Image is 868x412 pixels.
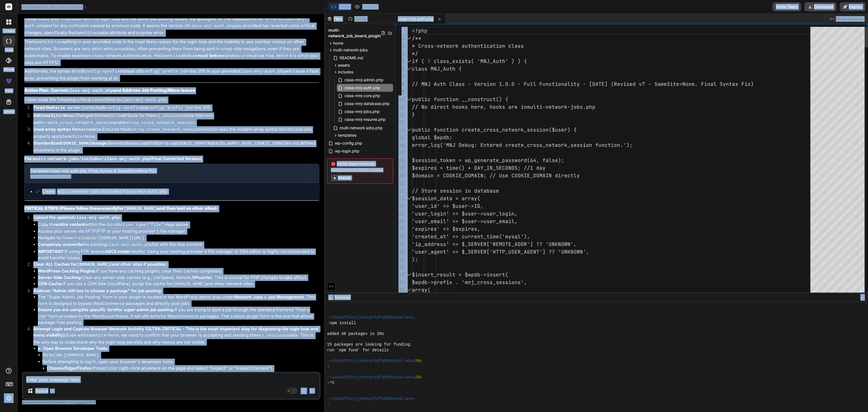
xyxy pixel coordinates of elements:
button: Corrected class-mnj-auth.php (Final Syntax & SameSite=None Fix)Click to open Workbench [25,164,310,183]
strong: File: (Final Corrected Version) [24,156,202,161]
code: Secure [233,54,248,58]
div: 6 [396,65,405,73]
img: Pick Models [50,389,55,393]
span: ~/u3uk0f35zsjjbn9cprh6fq9h0p4tm2-wnxx [327,375,415,380]
span: multi-network-jobs.php [527,104,595,110]
strong: ASCII mode [105,249,129,254]
span: 'expires' => $expires, [412,226,480,232]
code: [DOMAIN_NAME] [77,262,110,267]
div: 28 [396,233,405,240]
span: run `npm fund` for details [327,348,389,353]
em: exactly [102,206,118,211]
code: [DOMAIN_NAME] [124,206,157,211]
label: GitHub [3,67,14,72]
span: ❯ [327,321,330,326]
p: Additionally, the syntax error instead of on line 205 in your provided will cause a fatal error, ... [24,68,319,81]
div: 9 [396,88,405,95]
div: 23 [396,195,405,202]
button: Download [804,2,836,11]
div: 7 [396,73,405,80]
img: settings [4,393,14,403]
label: code [5,47,13,52]
code: F12 [105,366,112,371]
li: Go to . [42,352,319,359]
code: class-mnj-auth.php [67,88,113,93]
span: Show preview [836,16,863,22]
span: error_log('MNJ Debug: Entered create_c [412,142,530,148]
strong: CRITICAL STEPS (Please follow these for and then test on other sites): [24,206,218,211]
span: includes [338,69,353,75]
span: class-mnj-auth.php [398,16,434,22]
span: $insert_result = $wpdb->insert( [412,271,508,278]
span: templates [338,132,356,138]
span: } [412,111,415,118]
strong: IMPORTANT: [38,249,65,254]
span: _DOMAIN directly [530,172,580,179]
span: README.md [339,55,364,61]
code: SameSite=Lax [32,40,63,45]
span: 'created_at' => current_time('mysq [412,233,518,240]
span: global $wpdb; [412,134,452,141]
span: 'user_login' => $user->user_login, [412,210,518,217]
div: 34 [396,278,405,286]
span: ^C [330,380,335,385]
span: array( [412,287,431,293]
span: // MNJ Auth Class - Version 1.0.0 - Full F [412,81,542,87]
span: multi-network-jobs.php [339,125,383,131]
code: [URL][DOMAIN_NAME] [53,353,99,358]
strong: Clear ALL Caches for (and other sites if possible): [33,261,168,267]
code: SameSite=None [40,114,73,118]
div: 25 [396,210,405,217]
span: one, Final Syntax Fix) [685,81,754,87]
li: If using FTP, ensure transfer. Using your hosting provider's file manager or SSH editor is highly... [38,248,319,261]
strong: Network Jobs > Job Management [234,294,304,300]
strong: Standardized usage: [33,140,108,146]
strong: Attempt Login and Capture Browser Network Activity (ULTRA CRITICAL - This is the most important s... [33,326,319,338]
span: $expires = time() + DAY_IN_SECONDS; // [412,165,530,171]
code: SameSite=None [62,134,95,139]
button: Editor [329,3,352,11]
div: 3 [396,42,405,50]
div: 33 [396,271,405,278]
span: $domain = COOKIE_DOMAIN; // Use COOKIE [412,172,530,179]
span: class-mnj-resume.php [344,116,386,123]
li: If you use a CDN (like Cloudflare), purge the cache for and other network sites. [38,281,319,288]
div: 16 [396,141,405,149]
div: 18 [396,156,405,164]
span: ~/u3uk0f35zsjjbn9cprh6fq9h0p4tm2-wnxx [327,396,415,402]
span: 20s [415,358,422,364]
span: >_ [328,295,333,300]
span: * Cross-network authentication class [412,43,524,49]
p: I understand your frustration with the login loop and the admin job posting issues. My apologies ... [24,16,319,37]
div: Click to collapse the range. [405,65,413,73]
span: class-mnj-auth.php [344,84,381,91]
span: wp-config.php [334,140,363,147]
div: Click to collapse the range. [405,57,413,65]
code: multi-network-jobs/includes/class-mnj-auth.php [33,157,150,162]
code: create_cross_network_session [42,121,114,125]
span: class-mnj-database.php [344,100,390,107]
span: DDR'] ?? 'UNKNOWN', [518,241,577,247]
span: $session_token = wp_generate_password( [412,157,530,164]
li: Changed the attribute for the cookie to in both and . [29,112,319,126]
div: Click to collapse the range. [405,286,413,294]
div: 14 [396,126,405,134]
strong: Completely overwrite [38,242,83,247]
div: 19 [396,164,405,172]
code: $config['prefix'] [140,69,183,74]
span: <?php [412,27,428,34]
span: − [860,295,863,300]
button: Invite Team [772,2,801,11]
code: setcookie [78,127,101,132]
span: ); [412,256,418,263]
span: ❯ [327,364,330,369]
div: 27 [396,225,405,233]
li: If you have any caching plugins, clear their caches completely. [38,268,319,274]
strong: must be [198,53,224,58]
li: Press (or right-click anywhere on the page and select "Inspect" or "Inspect Element"). [47,365,319,372]
code: class-mnj-auth.php [106,243,152,247]
li: the existing file with the new content. [38,241,319,248]
span: ❯ [327,402,330,407]
div: Click to collapse the range. [405,195,413,202]
span: ~/u3uk0f35zsjjbn9cprh6fq9h0p4tm2-wnxx [327,358,415,364]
